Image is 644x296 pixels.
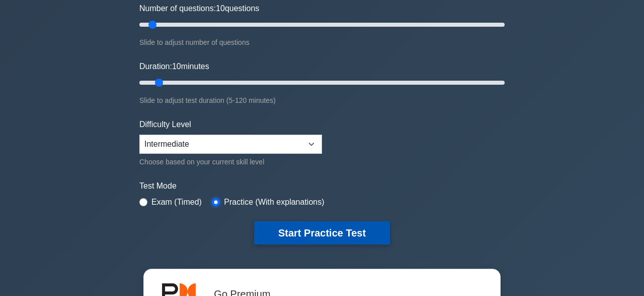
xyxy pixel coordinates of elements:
label: Test Mode [139,180,505,192]
label: Duration: minutes [139,61,209,73]
div: Slide to adjust test duration (5-120 minutes) [139,94,505,106]
span: 10 [172,62,181,71]
label: Difficulty Level [139,119,191,131]
div: Choose based on your current skill level [139,156,322,168]
div: Slide to adjust number of questions [139,36,505,48]
label: Exam (Timed) [151,196,202,208]
label: Practice (With explanations) [224,196,324,208]
label: Number of questions: questions [139,3,259,15]
span: 10 [216,4,225,13]
button: Start Practice Test [254,221,390,245]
